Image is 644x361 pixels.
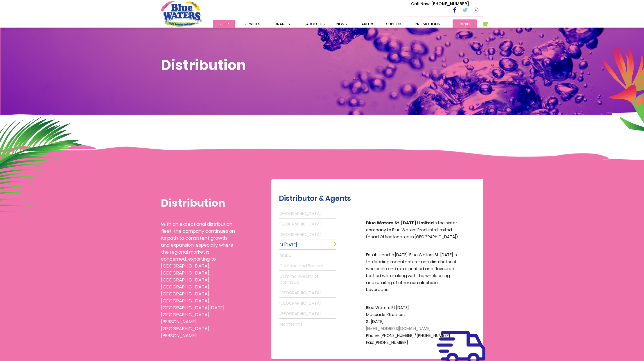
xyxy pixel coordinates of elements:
[411,1,469,7] p: [PHONE_NUMBER]
[453,19,477,28] a: login
[279,261,336,271] a: Curacao and Bonaire
[380,20,409,28] a: support
[279,194,480,203] h2: Distributor & Agents
[279,272,336,287] a: Commonwealth of Dominica
[279,309,336,319] a: [GEOGRAPHIC_DATA]
[279,220,336,229] a: [GEOGRAPHIC_DATA]
[161,221,235,339] p: With an exceptional distribution fleet, the company continues on its path to consistent growth an...
[243,21,260,27] span: Services
[353,20,380,28] a: careers
[279,230,336,239] a: [GEOGRAPHIC_DATA]
[218,21,229,27] span: Shop
[300,20,331,28] a: about us
[279,288,336,298] a: [GEOGRAPHIC_DATA]
[366,220,434,226] strong: Blue Waters St. [DATE] Limited
[331,20,353,28] a: News
[275,21,290,27] span: Brands
[366,304,459,346] p: Blue Waters St [DATE] Massade, Gros lset St [DATE] Phone: [PHONE_NUMBER] / [PHONE_NUMBER] Fax: [P...
[409,20,446,28] a: Promotions
[279,209,336,219] a: [GEOGRAPHIC_DATA]
[279,241,336,250] a: St [DATE]
[366,252,459,293] p: Established in [DATE], Blue Waters St. [DATE] is the leading manufacturer and distributor of whol...
[279,320,336,329] a: Montserrat
[161,1,202,26] a: store logo
[279,251,336,260] a: Aruba
[161,57,483,74] h1: Distribution
[161,197,235,209] h1: Distribution
[366,220,459,241] p: is the sister company to Blue Waters Products Limited (Head Office located in [GEOGRAPHIC_DATA]).
[411,1,431,7] span: Call Now :
[279,299,336,308] a: [GEOGRAPHIC_DATA]
[366,326,430,331] span: [EMAIL_ADDRESS][DOMAIN_NAME]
